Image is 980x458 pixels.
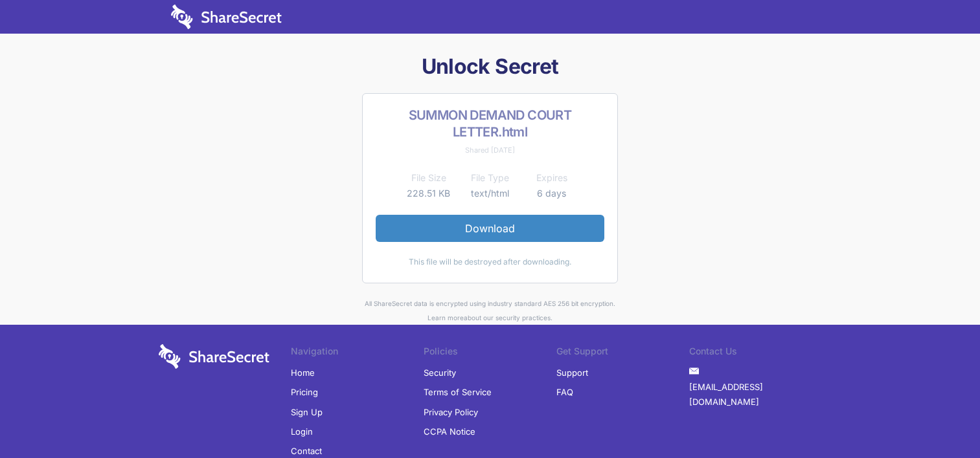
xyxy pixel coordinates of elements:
li: Contact Us [689,344,822,362]
a: FAQ [556,382,573,402]
h2: SUMMON DEMAND COURT LETTER.html [376,107,604,140]
li: Policies [424,344,556,362]
th: File Type [459,170,521,186]
div: This file will be destroyed after downloading. [376,255,604,269]
a: Learn more [427,314,464,322]
a: [EMAIL_ADDRESS][DOMAIN_NAME] [689,377,822,411]
a: Terms of Service [424,382,492,402]
li: Navigation [291,344,424,362]
a: Home [291,363,315,382]
img: logo-wordmark-white-trans-d4663122ce5f474addd5e946df7df03e33cb6a1c49d2221995e7729f52c070b2.svg [159,344,269,369]
a: Privacy Policy [424,402,478,422]
a: Pricing [291,382,318,402]
th: File Size [398,170,459,186]
img: logo-wordmark-white-trans-d4663122ce5f474addd5e946df7df03e33cb6a1c49d2221995e7729f52c070b2.svg [171,5,282,29]
div: All ShareSecret data is encrypted using industry standard AES 256 bit encryption. about our secur... [154,296,827,325]
td: 228.51 KB [398,186,459,201]
a: CCPA Notice [424,422,475,441]
h1: Unlock Secret [154,53,827,80]
a: Login [291,422,313,441]
div: Shared [DATE] [376,143,604,157]
td: text/html [459,186,521,201]
a: Download [376,215,604,242]
th: Expires [521,170,582,186]
a: Support [556,363,588,382]
td: 6 days [521,186,582,201]
a: Sign Up [291,402,323,422]
li: Get Support [556,344,689,362]
a: Security [424,363,456,382]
